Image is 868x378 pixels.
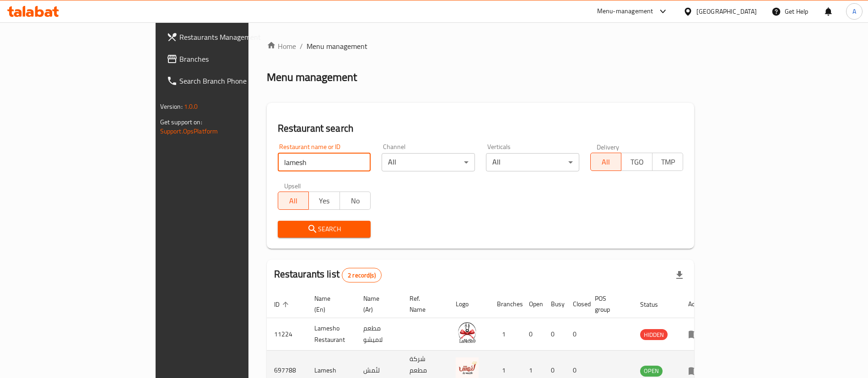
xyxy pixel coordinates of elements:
h2: Restaurant search [278,122,684,135]
th: Open [522,290,544,318]
th: Logo [448,290,490,318]
span: OPEN [640,366,663,376]
span: Restaurants Management [179,32,293,43]
div: Menu [688,365,705,376]
div: Menu-management [597,6,653,17]
label: Delivery [597,144,620,150]
th: Action [681,290,712,318]
span: Name (Ar) [363,293,391,315]
a: Restaurants Management [159,26,301,48]
span: Name (En) [314,293,345,315]
button: TGO [621,153,652,171]
span: All [282,194,306,208]
button: Yes [308,192,340,210]
span: Get support on: [160,116,202,128]
button: All [278,192,309,210]
span: HIDDEN [640,330,668,340]
input: Search for restaurant name or ID.. [278,153,371,171]
span: Search Branch Phone [179,75,293,86]
button: Search [278,221,371,238]
span: 1.0.0 [184,101,198,112]
a: Support.OpsPlatform [160,125,218,137]
img: Lamesho Restaurant [456,321,479,344]
td: 0 [566,318,588,351]
th: Closed [566,290,588,318]
th: Branches [490,290,522,318]
h2: Menu management [267,70,357,85]
div: Export file [669,264,690,286]
label: Upsell [284,182,301,189]
span: Version: [160,101,183,112]
span: Ref. Name [410,293,437,315]
span: 2 record(s) [342,271,381,280]
div: Total records count [342,268,382,282]
div: All [486,153,579,171]
td: مطعم لاميشو [356,318,402,351]
button: No [340,192,371,210]
span: POS group [595,293,622,315]
td: Lamesho Restaurant [307,318,356,351]
th: Busy [544,290,566,318]
td: 0 [522,318,544,351]
a: Branches [159,48,301,70]
span: TGO [625,155,649,169]
a: Search Branch Phone [159,70,301,92]
td: 1 [490,318,522,351]
span: A [852,6,856,16]
button: TMP [652,153,684,171]
div: [GEOGRAPHIC_DATA] [696,6,757,16]
span: All [594,155,618,169]
nav: breadcrumb [267,41,695,52]
span: TMP [656,155,680,169]
h2: Restaurants list [274,267,382,282]
span: Menu management [307,41,367,52]
td: 0 [544,318,566,351]
span: No [344,194,367,208]
div: Menu [688,329,705,340]
span: ID [274,299,291,310]
button: All [590,153,622,171]
span: Search [285,224,364,235]
span: Yes [313,194,336,208]
span: Branches [179,53,293,64]
div: All [382,153,475,171]
li: / [300,41,303,52]
span: Status [640,299,670,310]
